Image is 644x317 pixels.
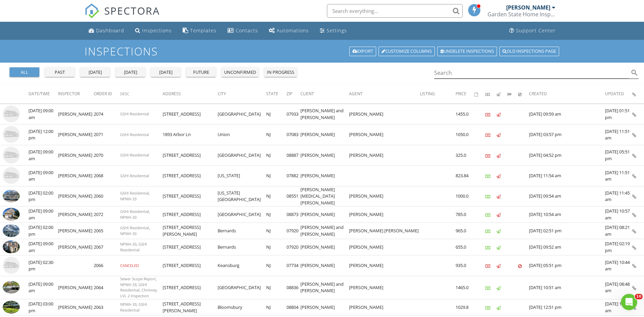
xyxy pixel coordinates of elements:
[529,104,605,124] td: [DATE] 09:59 am
[58,91,80,97] span: Inspector
[300,104,349,124] td: [PERSON_NAME] and [PERSON_NAME]
[456,124,475,145] td: 1050.0
[300,186,349,206] td: [PERSON_NAME] [MEDICAL_DATA][PERSON_NAME]
[218,299,266,316] td: Bloomsbury
[327,4,463,18] input: Search everything...
[218,186,266,206] td: [US_STATE][GEOGRAPHIC_DATA]
[163,104,218,124] td: [STREET_ADDRESS]
[218,145,266,166] td: [GEOGRAPHIC_DATA]
[266,299,287,316] td: NJ
[529,223,605,239] td: [DATE] 02:51 pm
[29,124,58,145] td: [DATE] 12:00 pm
[529,124,605,145] td: [DATE] 03:57 pm
[85,9,160,23] a: SPECTORA
[58,84,94,103] th: Inspector: Not sorted.
[58,124,94,145] td: [PERSON_NAME]
[58,299,94,316] td: [PERSON_NAME]
[349,145,420,166] td: [PERSON_NAME]
[287,255,300,276] td: 07734
[218,124,266,145] td: Union
[120,190,150,201] span: GSHI Residential, NPMA-33
[120,173,149,178] span: GSHI Residential
[58,239,94,255] td: [PERSON_NAME]
[151,67,181,77] button: [DATE]
[379,47,435,56] a: Customize Columns
[456,91,466,97] span: Price
[221,67,259,77] button: unconfirmed
[529,255,605,276] td: [DATE] 05:51 pm
[190,27,217,34] div: Templates
[58,166,94,186] td: [PERSON_NAME]
[120,111,149,116] span: GSHI Residential
[349,239,420,255] td: [PERSON_NAME]
[529,299,605,316] td: [DATE] 12:51 pm
[287,239,300,255] td: 07920
[29,299,58,316] td: [DATE] 03:00 pm
[456,84,475,103] th: Price: Not sorted.
[605,223,632,239] td: [DATE] 08:21 am
[120,241,147,252] span: NPMA-33, GSHI Residential
[218,104,266,124] td: [GEOGRAPHIC_DATA]
[300,124,349,145] td: [PERSON_NAME]
[266,84,287,103] th: State: Not sorted.
[163,223,218,239] td: [STREET_ADDRESS][PERSON_NAME]
[236,27,258,34] div: Contacts
[163,145,218,166] td: [STREET_ADDRESS]
[499,47,559,56] a: Old inspections page
[10,67,39,77] button: all
[487,11,555,18] div: Garden State Home Inspectors, LLC
[3,257,20,274] img: house-placeholder-square-ca63347ab8c70e15b013bc22427d3df0f7f082c62ce06d78aee8ec4e70df452f.jpg
[456,276,475,299] td: 1465.0
[153,69,178,76] div: [DATE]
[266,24,312,37] a: Automations (Basic)
[120,132,149,137] span: GSHI Residential
[300,223,349,239] td: [PERSON_NAME] and [PERSON_NAME]
[300,299,349,316] td: [PERSON_NAME]
[300,166,349,186] td: [PERSON_NAME]
[456,104,475,124] td: 1455.0
[163,239,218,255] td: [STREET_ADDRESS]
[163,186,218,206] td: [STREET_ADDRESS]
[48,69,72,76] div: past
[287,166,300,186] td: 07882
[3,126,20,143] img: house-placeholder-square-ca63347ab8c70e15b013bc22427d3df0f7f082c62ce06d78aee8ec4e70df452f.jpg
[94,276,120,299] td: 2064
[186,67,216,77] button: future
[349,104,420,124] td: [PERSON_NAME]
[29,91,50,97] span: Date/Time
[120,91,129,96] span: Desc
[635,294,643,299] span: 10
[12,69,37,76] div: all
[434,67,629,79] input: Search
[475,84,485,103] th: Agreements signed: Not sorted.
[605,206,632,223] td: [DATE] 10:57 am
[605,299,632,316] td: [DATE] 12:52 am
[120,263,139,268] span: CANCELED
[529,186,605,206] td: [DATE] 09:54 am
[287,84,300,103] th: Zip: Not sorted.
[264,67,297,77] button: in progress
[45,67,75,77] button: past
[29,255,58,276] td: [DATE] 02:30 pm
[104,3,160,18] span: SPECTORA
[120,152,149,157] span: GSHI Residential
[3,301,20,314] img: 9288316%2Fcover_photos%2F1cJ1JEa4KpnGPZSfy4FG%2Fsmall.jpg
[267,69,294,76] div: in progress
[266,145,287,166] td: NJ
[529,276,605,299] td: [DATE] 10:51 am
[94,166,120,186] td: 2068
[605,145,632,166] td: [DATE] 05:51 pm
[163,276,218,299] td: [STREET_ADDRESS]
[120,225,150,236] span: GSHI Residential, NPMA-33
[266,186,287,206] td: NJ
[287,299,300,316] td: 08804
[266,255,287,276] td: NJ
[349,186,420,206] td: [PERSON_NAME]
[29,145,58,166] td: [DATE] 09:00 am
[506,4,550,11] div: [PERSON_NAME]
[83,69,107,76] div: [DATE]
[456,186,475,206] td: 1000.0
[85,3,99,18] img: The Best Home Inspection Software - Spectora
[3,281,20,294] img: 9299315%2Freports%2Fb5b07ccc-8a9b-40cd-a08b-5d75578527c9%2Fcover_photos%2Fgb2ibkWV3WKGcTgHgnLR%2F...
[605,186,632,206] td: [DATE] 11:45 am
